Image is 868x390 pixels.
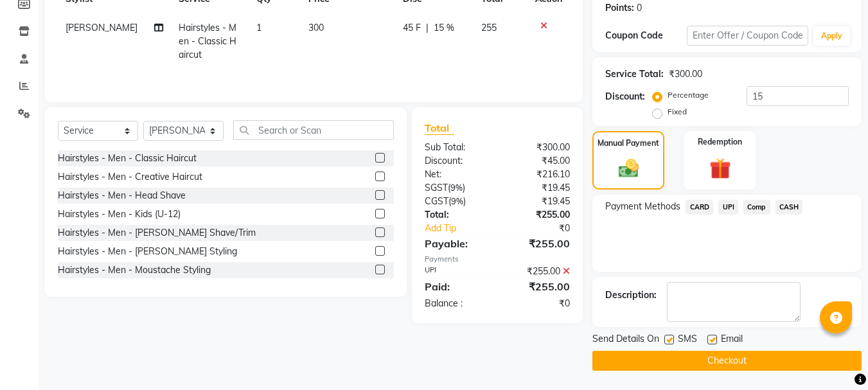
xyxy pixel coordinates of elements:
[612,157,645,180] img: _cash.svg
[403,21,421,35] span: 45 F
[58,226,256,240] div: Hairstyles - Men - [PERSON_NAME] Shave/Trim
[425,121,454,135] span: Total
[497,168,580,181] div: ₹216.10
[179,22,236,60] span: Hairstyles - Men - Classic Haircut
[687,26,808,46] input: Enter Offer / Coupon Code
[415,265,497,278] div: UPI
[256,22,261,33] span: 1
[58,263,211,277] div: Hairstyles - Men - Moustache Styling
[637,1,642,15] div: 0
[605,67,664,81] div: Service Total:
[425,254,570,265] div: Payments
[718,200,738,215] span: UPI
[451,196,463,206] span: 9%
[497,195,580,208] div: ₹19.45
[605,90,645,103] div: Discount:
[497,297,580,310] div: ₹0
[497,279,580,294] div: ₹255.00
[813,26,850,46] button: Apply
[698,136,742,148] label: Redemption
[775,200,803,215] span: CASH
[497,265,580,278] div: ₹255.00
[686,200,713,215] span: CARD
[58,208,181,221] div: Hairstyles - Men - Kids (U-12)
[426,21,429,35] span: |
[668,89,709,101] label: Percentage
[415,208,497,222] div: Total:
[415,181,497,195] div: ( )
[743,200,770,215] span: Comp
[497,181,580,195] div: ₹19.45
[592,332,659,348] span: Send Details On
[415,195,497,208] div: ( )
[678,332,697,348] span: SMS
[592,351,862,371] button: Checkout
[415,279,497,294] div: Paid:
[415,141,497,154] div: Sub Total:
[425,182,448,193] span: SGST
[605,1,634,15] div: Points:
[721,332,743,348] span: Email
[668,106,687,118] label: Fixed
[605,200,680,213] span: Payment Methods
[497,208,580,222] div: ₹255.00
[434,21,454,35] span: 15 %
[497,154,580,168] div: ₹45.00
[415,168,497,181] div: Net:
[605,29,686,42] div: Coupon Code
[58,189,186,202] div: Hairstyles - Men - Head Shave
[233,120,394,140] input: Search or Scan
[415,297,497,310] div: Balance :
[58,152,197,165] div: Hairstyles - Men - Classic Haircut
[425,195,448,207] span: CGST
[308,22,324,33] span: 300
[669,67,702,81] div: ₹300.00
[497,236,580,251] div: ₹255.00
[58,245,237,258] div: Hairstyles - Men - [PERSON_NAME] Styling
[497,141,580,154] div: ₹300.00
[415,236,497,251] div: Payable:
[58,170,202,184] div: Hairstyles - Men - Creative Haircut
[598,137,659,149] label: Manual Payment
[66,22,137,33] span: [PERSON_NAME]
[703,155,738,182] img: _gift.svg
[481,22,497,33] span: 255
[605,288,657,302] div: Description:
[415,154,497,168] div: Discount:
[415,222,511,235] a: Add Tip
[511,222,580,235] div: ₹0
[450,182,463,193] span: 9%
